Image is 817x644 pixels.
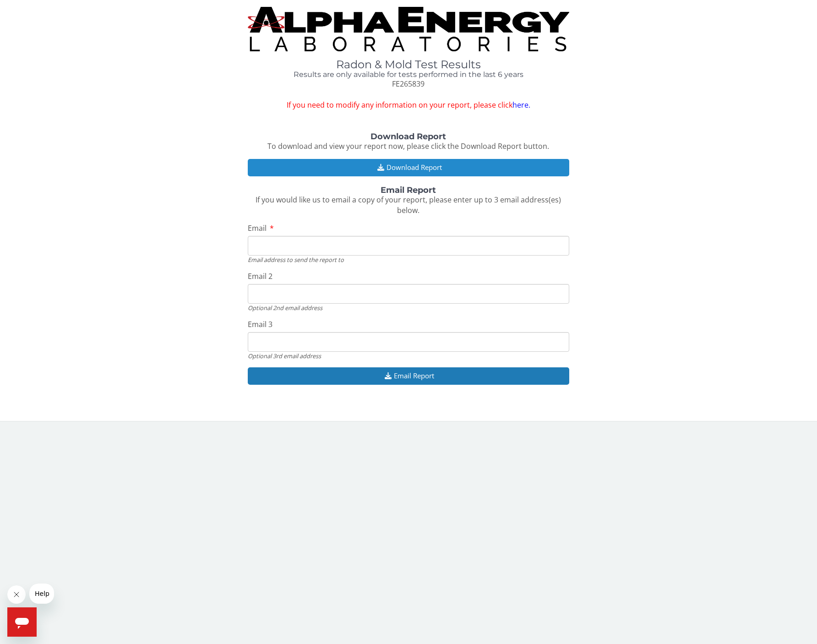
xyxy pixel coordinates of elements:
[248,223,267,233] span: Email
[248,352,569,360] div: Optional 3rd email address
[512,100,530,110] a: here.
[248,159,569,176] button: Download Report
[248,256,569,264] div: Email address to send the report to
[248,367,569,384] button: Email Report
[256,195,561,215] span: If you would like us to email a copy of your report, please enter up to 3 email address(es) below.
[248,271,272,281] span: Email 2
[248,319,272,329] span: Email 3
[370,131,446,142] strong: Download Report
[248,71,569,79] h4: Results are only available for tests performed in the last 6 years
[248,304,569,312] div: Optional 2nd email address
[392,79,425,89] span: FE265839
[248,59,569,71] h1: Radon & Mold Test Results
[7,607,37,637] iframe: Button to launch messaging window
[248,100,569,110] span: If you need to modify any information on your report, please click
[29,584,54,604] iframe: Message from company
[248,7,569,51] img: TightCrop.jpg
[7,585,26,604] iframe: Close message
[381,185,436,195] strong: Email Report
[267,141,549,151] span: To download and view your report now, please click the Download Report button.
